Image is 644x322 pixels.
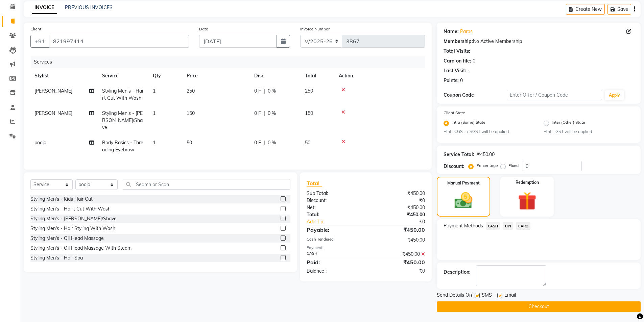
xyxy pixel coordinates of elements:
img: _gift.svg [512,190,542,213]
th: Action [335,68,425,83]
div: No Active Membership [444,38,634,45]
div: ₹0 [377,218,430,225]
div: Last Visit: [444,67,466,74]
div: Points: [444,77,459,84]
span: 50 [305,140,310,146]
div: ₹450.00 [366,226,430,234]
span: 1 [153,88,156,94]
span: 0 % [268,110,276,117]
span: pooja [34,140,46,146]
div: Styling Men's - Oil Head Massage [30,235,104,242]
span: 150 [305,110,313,116]
input: Search or Scan [123,179,290,190]
label: Intra (Same) State [452,119,485,127]
div: ₹450.00 [366,237,430,244]
span: Styling Men's - Hairt Cut With Wash [102,88,143,101]
small: Hint : IGST will be applied [544,129,634,135]
span: Payment Methods [444,222,483,229]
span: Body Basics - Threading Eyebrow [102,140,143,153]
div: Sub Total: [302,190,366,197]
span: Email [504,292,516,300]
span: Send Details On [437,292,472,300]
div: ₹450.00 [366,258,430,266]
div: Styling Men's - Hair Styling With Wash [30,225,115,232]
button: Save [607,4,631,15]
span: SMS [482,292,492,300]
th: Total [301,68,335,83]
div: Service Total: [444,151,474,158]
button: +91 [30,35,49,48]
label: Manual Payment [447,180,480,186]
div: ₹0 [366,268,430,275]
div: CASH [302,251,366,258]
th: Stylist [30,68,98,83]
div: Coupon Code [444,92,507,99]
label: Inter (Other) State [552,119,585,127]
div: ₹0 [366,197,430,204]
div: ₹450.00 [366,251,430,258]
span: 250 [305,88,313,94]
div: Name: [444,28,459,35]
div: Card on file: [444,57,471,65]
th: Qty [149,68,183,83]
a: Paras [460,28,473,35]
div: ₹450.00 [366,204,430,211]
div: Styling Men's - Oil Head Massage With Steam [30,245,132,252]
span: 250 [187,88,195,94]
span: 0 F [254,139,261,146]
th: Disc [250,68,301,83]
div: Services [31,56,430,68]
span: 150 [187,110,195,116]
label: Percentage [476,163,498,169]
div: Membership: [444,38,473,45]
input: Search by Name/Mobile/Email/Code [49,35,189,48]
div: Styling Men's - Kids Hair Cut [30,196,93,203]
label: Client State [444,110,465,116]
div: Net: [302,204,366,211]
label: Invoice Number [300,26,330,32]
div: Total Visits: [444,48,470,55]
div: Styling Men's - Hair Spa [30,254,83,262]
div: Styling Men's - Hairt Cut With Wash [30,205,111,213]
a: PREVIOUS INVOICES [65,4,113,10]
button: Apply [605,90,624,100]
div: Discount: [302,197,366,204]
span: 1 [153,140,156,146]
button: Checkout [437,301,641,312]
div: Description: [444,269,471,276]
button: Create New [566,4,605,15]
img: _cash.svg [449,190,478,211]
th: Price [183,68,250,83]
span: 50 [187,140,192,146]
div: Styling Men's - [PERSON_NAME]/Shave [30,215,117,222]
span: CASH [486,222,500,230]
span: [PERSON_NAME] [34,110,72,116]
span: 1 [153,110,156,116]
div: ₹450.00 [477,151,495,158]
span: 0 % [268,88,276,95]
label: Fixed [508,163,519,169]
label: Date [199,26,208,32]
span: | [264,139,265,146]
div: Balance : [302,268,366,275]
th: Service [98,68,149,83]
div: 0 [473,57,475,65]
span: 0 % [268,139,276,146]
span: UPI [503,222,513,230]
label: Client [30,26,41,32]
span: 0 F [254,88,261,95]
span: CARD [516,222,530,230]
span: [PERSON_NAME] [34,88,72,94]
a: Add Tip [302,218,376,225]
span: Styling Men's - [PERSON_NAME]/Shave [102,110,143,130]
span: 0 F [254,110,261,117]
label: Redemption [516,179,539,185]
a: INVOICE [32,2,57,14]
span: | [264,110,265,117]
div: ₹450.00 [366,211,430,218]
div: Discount: [444,163,464,170]
div: - [468,67,470,74]
div: Payments [307,245,425,251]
div: Cash Tendered: [302,237,366,244]
span: | [264,88,265,95]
